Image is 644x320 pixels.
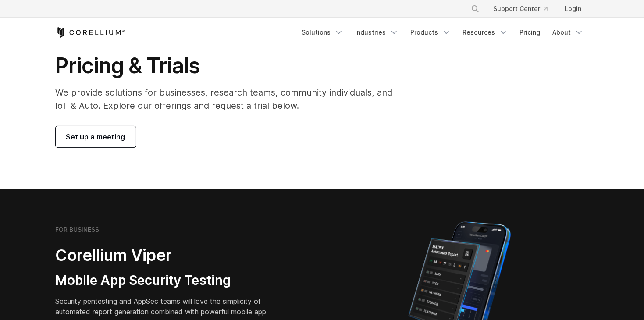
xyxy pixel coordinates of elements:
div: Navigation Menu [460,1,589,17]
a: About [548,25,589,40]
span: Set up a meeting [66,132,125,142]
h2: Corellium Viper [56,245,280,265]
div: Navigation Menu [297,25,589,40]
a: Products [406,25,456,40]
h6: FOR BUSINESS [56,226,100,234]
h3: Mobile App Security Testing [56,272,280,289]
a: Solutions [297,25,349,40]
a: Login [558,1,589,17]
a: Industries [350,25,404,40]
a: Support Center [487,1,555,17]
a: Pricing [515,25,546,40]
h1: Pricing & Trials [56,53,405,79]
a: Set up a meeting [56,126,136,147]
button: Search [467,1,483,17]
a: Resources [458,25,513,40]
p: We provide solutions for businesses, research teams, community individuals, and IoT & Auto. Explo... [56,86,405,112]
a: Corellium Home [56,27,125,38]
